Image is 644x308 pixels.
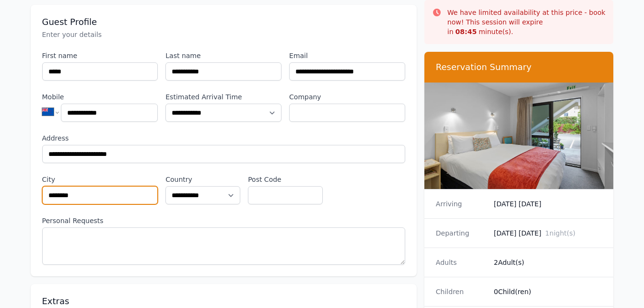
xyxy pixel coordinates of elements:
label: First name [42,51,158,60]
label: Email [289,51,405,60]
h3: Guest Profile [42,16,405,28]
dt: Arriving [436,199,486,209]
strong: 08 : 45 [456,28,477,36]
h3: Extras [42,296,405,307]
label: City [42,175,158,184]
span: 1 night(s) [545,229,575,237]
dd: [DATE] [DATE] [494,228,602,238]
label: Personal Requests [42,216,405,225]
dd: [DATE] [DATE] [494,199,602,209]
label: Estimated Arrival Time [165,92,281,102]
dt: Departing [436,228,486,238]
label: Mobile [42,92,158,102]
label: Company [289,92,405,102]
label: Last name [165,51,281,60]
label: Post Code [248,175,323,184]
label: Country [165,175,240,184]
p: Enter your details [42,30,405,39]
dd: 2 Adult(s) [494,258,602,267]
dd: 0 Child(ren) [494,287,602,296]
label: Address [42,133,405,143]
p: We have limited availability at this price - book now! This session will expire in minute(s). [447,8,606,36]
img: Compact Queen Studio [424,83,614,189]
dt: Adults [436,258,486,267]
dt: Children [436,287,486,296]
h3: Reservation Summary [436,61,602,73]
